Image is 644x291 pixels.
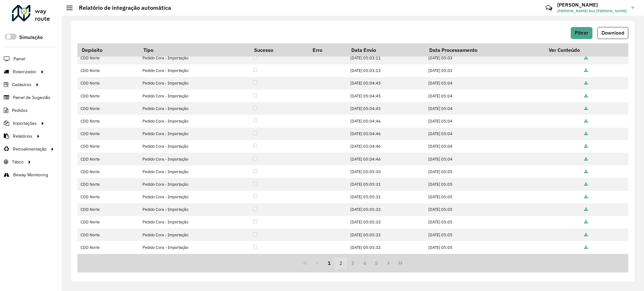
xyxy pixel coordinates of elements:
td: [DATE] 05:04:45 [347,90,425,102]
td: Pedido Cora - Importação [139,241,250,254]
span: Roteirizador [13,69,36,75]
a: Ver Conteúdo [584,232,588,238]
td: [DATE] 05:04 [425,77,545,90]
a: Ver Conteúdo [584,144,588,149]
span: Filtrar [575,30,588,36]
td: [DATE] 05:04 [425,102,545,115]
th: Depósito [77,43,139,57]
a: Ver Conteúdo [584,194,588,200]
td: [DATE] 05:04:46 [347,128,425,140]
td: [DATE] 05:04:45 [347,77,425,90]
span: Pedidos [12,107,28,114]
td: [DATE] 05:05 [425,191,545,203]
td: [DATE] 05:03:11 [347,52,425,64]
a: Ver Conteúdo [584,131,588,136]
td: Pedido Cora - Importação [139,165,250,178]
span: Painel [14,56,25,62]
th: Sucesso [250,43,308,57]
th: Ver Conteúdo [544,43,628,57]
td: [DATE] 05:05:32 [347,241,425,254]
td: [DATE] 05:05:31 [347,178,425,190]
td: Pedido Cora - Importação [139,128,250,140]
a: Ver Conteúdo [584,118,588,124]
td: CDD Norte [77,140,139,153]
span: Painel de Sugestão [13,94,50,101]
th: Erro [308,43,347,57]
td: Pedido Cora - Importação [139,115,250,127]
a: Contato Rápido [542,1,556,15]
td: CDD Norte [77,165,139,178]
td: CDD Norte [77,115,139,127]
span: Download [602,30,624,36]
td: Pedido Cora - Importação [139,77,250,90]
td: CDD Norte [77,52,139,64]
button: Next Page [382,257,394,269]
td: [DATE] 05:04:46 [347,140,425,153]
button: Filtrar [571,27,592,39]
button: 5 [371,257,383,269]
a: Ver Conteúdo [584,80,588,86]
a: Ver Conteúdo [584,93,588,99]
td: CDD Norte [77,128,139,140]
a: Ver Conteúdo [584,169,588,174]
td: Pedido Cora - Importação [139,191,250,203]
td: [DATE] 05:05:30 [347,165,425,178]
td: CDD Norte [77,203,139,216]
h3: [PERSON_NAME] [557,2,627,8]
td: [DATE] 05:05 [425,241,545,254]
td: CDD Norte [77,153,139,165]
td: [DATE] 05:05 [425,216,545,228]
td: [DATE] 05:04:46 [347,153,425,165]
td: [DATE] 05:05 [425,228,545,241]
th: Tipo [139,43,250,57]
span: Importações [13,120,37,127]
a: Ver Conteúdo [584,106,588,111]
button: 2 [335,257,347,269]
td: Pedido Cora - Importação [139,140,250,153]
button: 4 [359,257,371,269]
td: CDD Norte [77,228,139,241]
button: Download [597,27,628,39]
td: CDD Norte [77,216,139,228]
td: [DATE] 05:05:32 [347,216,425,228]
button: 1 [323,257,335,269]
button: 3 [347,257,359,269]
td: Pedido Cora - Importação [139,153,250,165]
label: Simulação [19,34,43,41]
td: [DATE] 05:04 [425,128,545,140]
td: [DATE] 05:03 [425,64,545,77]
h2: Relatório de integração automática [73,4,171,11]
span: Retroalimentação [13,146,47,152]
td: Pedido Cora - Importação [139,102,250,115]
a: Ver Conteúdo [584,245,588,250]
td: Pedido Cora - Importação [139,64,250,77]
td: [DATE] 05:04 [425,90,545,102]
td: [DATE] 05:04 [425,115,545,127]
a: Ver Conteúdo [584,156,588,162]
td: Pedido Cora - Importação [139,52,250,64]
th: Data Envio [347,43,425,57]
span: [PERSON_NAME] Dos [PERSON_NAME] [557,8,627,14]
a: Ver Conteúdo [584,219,588,225]
span: Cadastros [12,81,31,88]
td: CDD Norte [77,178,139,190]
td: [DATE] 05:05:32 [347,228,425,241]
td: [DATE] 05:04 [425,153,545,165]
td: [DATE] 05:03 [425,52,545,64]
td: CDD Norte [77,64,139,77]
a: Ver Conteúdo [584,55,588,61]
th: Data Processamento [425,43,545,57]
td: CDD Norte [77,77,139,90]
td: [DATE] 05:04:46 [347,115,425,127]
td: CDD Norte [77,102,139,115]
td: Pedido Cora - Importação [139,90,250,102]
td: [DATE] 05:05 [425,203,545,216]
td: Pedido Cora - Importação [139,178,250,190]
a: Ver Conteúdo [584,207,588,212]
a: Ver Conteúdo [584,182,588,187]
a: Ver Conteúdo [584,68,588,73]
td: CDD Norte [77,241,139,254]
td: [DATE] 05:05:32 [347,203,425,216]
td: Pedido Cora - Importação [139,216,250,228]
span: Beway Monitoring [13,172,48,178]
